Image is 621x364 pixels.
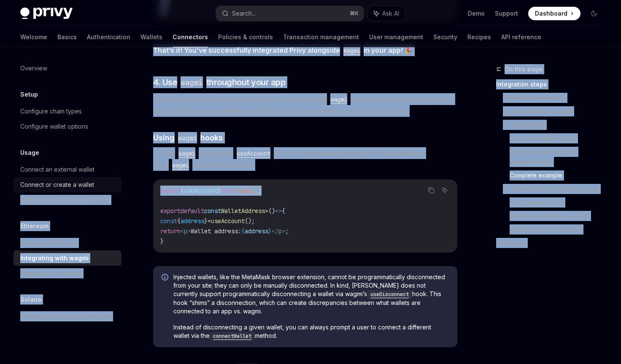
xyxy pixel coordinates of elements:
a: Basics [57,27,77,47]
button: Copy the contents from the code block [426,185,437,196]
span: () [268,207,275,215]
a: wagmi [340,46,364,54]
span: useAccount [211,217,245,225]
div: Connect an external wallet [20,164,94,175]
a: wagmi [175,149,199,157]
svg: Info [162,274,170,282]
code: wagmi [340,46,364,55]
a: Wallets [140,27,162,47]
h5: Usage [20,148,39,158]
span: On this page [505,64,543,74]
code: wagmi [177,77,206,88]
a: Welcome [20,27,47,47]
a: Policies & controls [218,27,273,47]
a: Integrating with viem [13,235,121,251]
div: Overview [20,63,47,73]
span: address [245,227,268,235]
button: Search...⌘K [216,6,364,21]
code: useDisconnect [367,290,412,299]
a: Recipes [467,27,491,47]
span: Wallet address: [191,227,241,235]
span: To use hooks, like , in your components, import the hook directly from and call it as usual: [153,147,457,171]
a: useDisconnect [367,290,412,297]
a: Configure wallet options [13,119,121,134]
a: 4. Use wagmi throughout your app [503,182,607,196]
a: When to use Privy vs. wagmi [510,209,607,223]
a: Using wagmi hooks [510,196,607,209]
span: 'wagmi' [235,187,258,194]
div: Configure wallet options [20,121,88,132]
code: wagmi [169,161,192,170]
span: } [268,227,272,235]
a: API reference [501,27,541,47]
span: = [208,217,211,225]
span: => [275,207,282,215]
img: dark logo [20,8,73,19]
span: } [160,237,164,245]
button: Toggle dark mode [587,7,601,20]
a: Connect an external wallet [13,162,121,177]
a: Demo app [496,236,607,250]
span: > [282,227,285,235]
span: } [204,217,208,225]
code: connectWallet [210,332,255,340]
code: wagmi [175,133,200,143]
h5: Solana [20,294,41,305]
span: const [160,217,177,225]
a: Authenticate a connected wallet [13,192,121,208]
h5: Ethereum [20,221,49,231]
div: Authenticate a connected wallet [20,195,110,205]
span: { [282,207,285,215]
a: 2. Setup TanStack Query [503,105,607,118]
span: import [160,187,181,194]
a: Transaction management [283,27,359,47]
span: 4. Use throughout your app [153,76,285,88]
a: Integrating with wagmi [13,251,121,266]
span: Ask AI [382,9,399,18]
span: Dashboard [535,9,567,18]
a: Authentication [87,27,130,47]
code: useAccount [233,149,274,158]
span: address [181,217,204,225]
a: 3. Setup wagmi [503,118,607,132]
a: Integrating with ethers [13,266,121,281]
div: Integrating with @solana/web3.js [20,311,111,321]
span: (); [245,217,255,225]
span: WalletAddress [221,207,265,215]
span: ; [258,187,262,194]
a: connectWallet [210,332,255,339]
a: wagmi [169,161,192,169]
a: Wrap your app with the WagmiProvider [510,145,607,169]
span: default [181,207,204,215]
a: Complete example [510,169,607,182]
a: Support [495,9,518,18]
span: ⌘ K [350,10,359,17]
span: p [184,227,187,235]
a: Integrating with @solana/web3.js [13,309,121,324]
span: { [181,187,184,194]
a: Security [433,27,457,47]
button: Ask AI [368,6,405,21]
span: Instead of disconnecting a given wallet, you can always prompt a user to connect a different wall... [173,323,449,340]
a: wagmi [327,95,351,103]
h5: Setup [20,89,38,100]
span: useAccount [184,187,218,194]
a: useAccount [233,149,274,157]
a: User management [369,27,423,47]
span: > [187,227,191,235]
a: Connect or create a wallet [13,177,121,192]
span: ; [285,227,289,235]
span: const [204,207,221,215]
strong: That’s it! You’ve successfully integrated Privy alongside in your app! 🎉 [153,46,413,54]
a: Connectors [173,27,208,47]
a: Integration steps [496,78,607,91]
span: Once you’ve completed the setup above, you can use ’s React hooks throughout your app to interfac... [153,93,457,117]
div: Integrating with ethers [20,268,82,278]
code: wagmi [175,149,199,158]
a: Demo [468,9,485,18]
code: wagmi [327,95,351,104]
a: Configure chain types [13,104,121,119]
span: export [160,207,181,215]
div: Connect or create a wallet [20,180,94,190]
span: return [160,227,181,235]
